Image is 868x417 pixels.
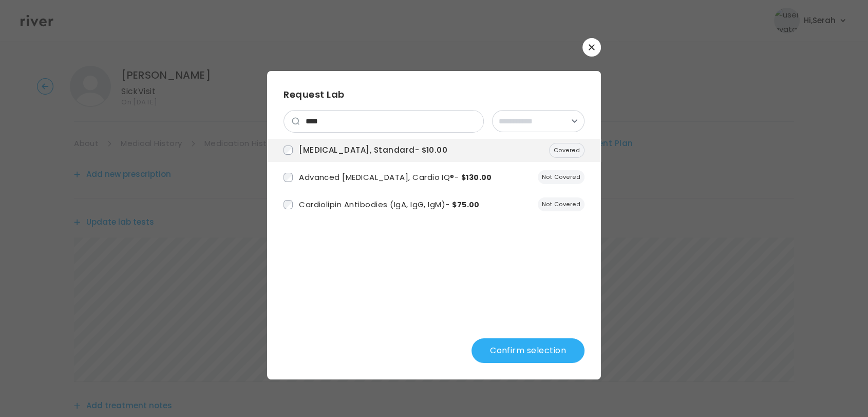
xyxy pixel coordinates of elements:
[284,200,293,209] input: b885d1af-24c5-4e23-88c1-62d6411723cb
[299,111,483,132] input: search
[299,144,447,155] span: [MEDICAL_DATA], Standard -
[452,200,480,210] span: $75.00
[422,145,448,155] span: $10.00
[538,170,584,184] span: This lab is not covered by River Health's formulary
[549,143,584,158] span: Covered
[284,146,293,155] input: 8836333f-93a9-4aa9-bb06-51410500d6d5
[299,172,492,183] span: Advanced [MEDICAL_DATA], Cardio IQ® -
[299,199,480,210] span: Cardiolipin Antibodies (IgA, IgG, IgM) -
[461,172,492,183] span: $130.00
[284,173,293,182] input: 26a92f04-7f03-4eb3-8df6-a8a583439486
[284,87,584,102] h3: Request Lab
[471,338,584,363] button: Confirm selection
[538,197,584,211] span: This lab is not covered by River Health's formulary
